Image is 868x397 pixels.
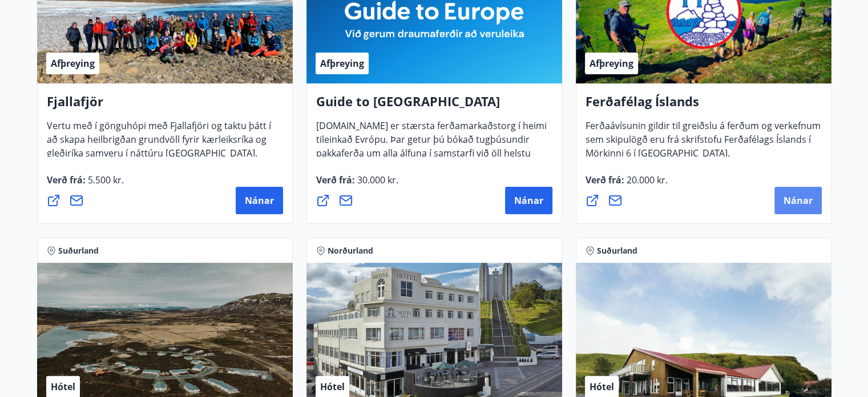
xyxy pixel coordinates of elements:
span: Afþreying [320,57,364,70]
span: Afþreying [51,57,95,70]
span: Ferðaávísunin gildir til greiðslu á ferðum og verkefnum sem skipulögð eru frá skrifstofu Ferðafél... [586,119,821,169]
span: Nánar [784,194,813,207]
span: Hótel [320,380,345,393]
span: Verð frá : [586,174,668,195]
span: Hótel [590,380,614,393]
span: Suðurland [597,245,637,256]
button: Nánar [774,187,822,214]
h4: Fjallafjör [47,93,283,119]
span: Vertu með í gönguhópi með Fjallafjöri og taktu þátt í að skapa heilbrigðan grundvöll fyrir kærlei... [47,119,271,169]
span: Nánar [245,194,274,207]
span: Hótel [51,380,75,393]
span: Verð frá : [47,174,124,195]
span: Suðurland [58,245,99,256]
span: Norðurland [328,245,373,256]
h4: Ferðafélag Íslands [586,93,822,119]
span: 5.500 kr. [86,174,124,186]
span: Verð frá : [316,174,398,195]
span: 30.000 kr. [355,174,398,186]
span: Afþreying [590,57,633,70]
h4: Guide to [GEOGRAPHIC_DATA] [316,93,552,119]
span: 20.000 kr. [624,174,668,186]
button: Nánar [505,187,552,214]
span: Nánar [514,194,543,207]
span: [DOMAIN_NAME] er stærsta ferðamarkaðstorg í heimi tileinkað Evrópu. Þar getur þú bókað tugþúsundi... [316,119,547,196]
button: Nánar [236,187,283,214]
